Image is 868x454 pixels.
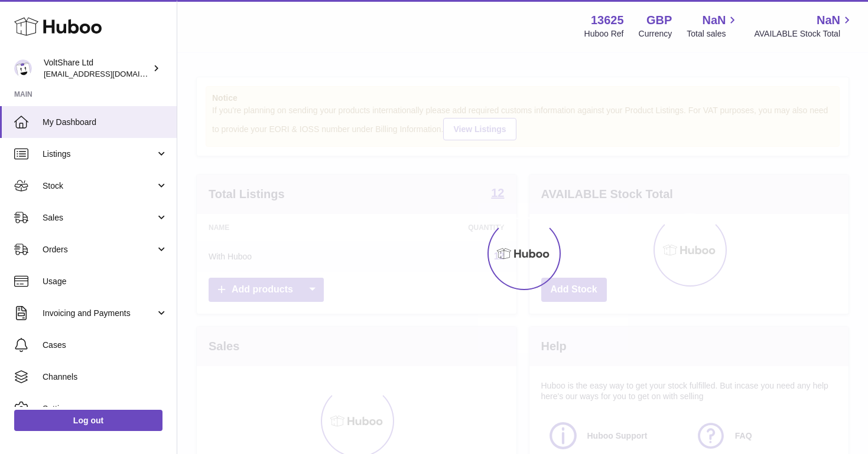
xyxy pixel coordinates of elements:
[754,28,854,40] span: AVAILABLE Stock Total
[43,212,155,223] span: Sales
[43,117,168,128] span: My Dashboard
[646,12,672,28] strong: GBP
[702,12,726,28] span: NaN
[44,69,174,78] span: [EMAIL_ADDRESS][DOMAIN_NAME]
[43,340,168,351] span: Cases
[591,12,624,28] strong: 13625
[44,57,150,80] div: VoltShare Ltd
[687,28,739,40] span: Total sales
[43,244,155,255] span: Orders
[43,149,155,160] span: Listings
[43,180,155,192] span: Stock
[43,403,168,414] span: Settings
[43,308,155,319] span: Invoicing and Payments
[43,371,168,383] span: Channels
[14,410,162,431] a: Log out
[43,276,168,287] span: Usage
[817,12,840,28] span: NaN
[754,12,854,40] a: NaN AVAILABLE Stock Total
[639,28,672,40] div: Currency
[584,28,624,40] div: Huboo Ref
[687,12,739,40] a: NaN Total sales
[14,60,32,77] img: info@voltshare.co.uk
